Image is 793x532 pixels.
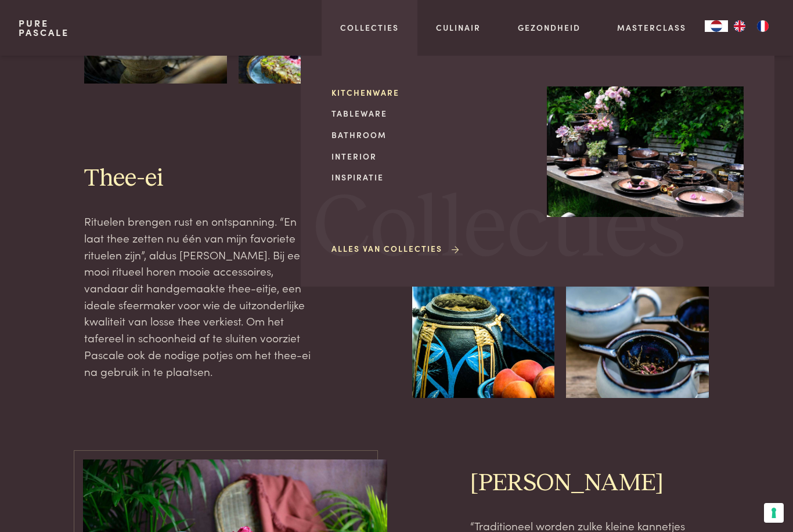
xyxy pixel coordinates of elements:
a: Inspiratie [331,171,528,183]
h2: [PERSON_NAME] [470,468,710,499]
div: Language [705,20,728,32]
ul: Language list [728,20,774,32]
a: Interior [331,150,528,162]
a: Culinair [436,21,481,34]
a: Collecties [340,21,399,34]
a: Kitchenware [331,86,528,99]
img: Collecties [547,86,744,218]
span: Collecties [313,185,686,274]
a: Gezondheid [518,21,581,34]
a: EN [728,20,751,32]
button: Uw voorkeuren voor toestemming voor trackingtechnologieën [764,503,784,523]
a: Bathroom [331,129,528,141]
h2: Thee-ei [84,164,316,194]
a: Masterclass [617,21,686,34]
a: Tableware [331,107,528,120]
a: Alles van Collecties [331,243,461,255]
a: PurePascale [19,19,69,37]
a: NL [705,20,728,32]
img: serax-pure-pascale-naessens-Pure by Pascale Naessens - Cookbook Ik eet zo graag-1 [566,278,709,398]
a: FR [751,20,774,32]
aside: Language selected: Nederlands [705,20,774,32]
p: Rituelen brengen rust en ontspanning. “En laat thee zetten nu één van mijn favoriete rituelen zij... [84,213,316,379]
